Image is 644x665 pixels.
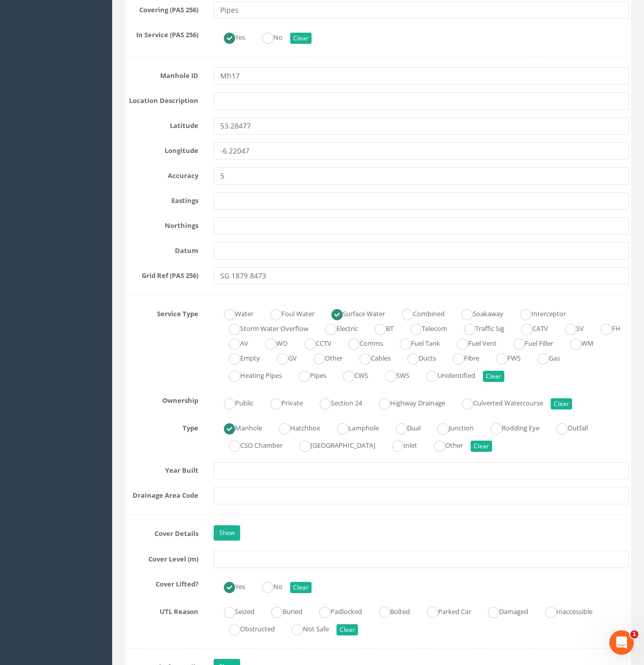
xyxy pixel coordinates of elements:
[219,621,275,635] label: Obstructed
[416,367,475,382] label: Unidentified
[555,320,584,335] label: SV
[471,441,492,452] button: Clear
[309,603,362,618] label: Padlocked
[252,578,282,593] label: No
[315,320,358,335] label: Electric
[400,320,447,335] label: Telecom
[397,350,436,365] label: Ducts
[290,582,312,593] button: Clear
[443,350,479,365] label: Fibre
[214,525,240,541] a: Show
[510,305,566,320] label: Interceptor
[120,242,206,255] label: Datum
[527,350,560,365] label: Gas
[120,392,206,405] label: Ownership
[269,420,320,434] label: Hatchbox
[546,420,588,434] label: Outfall
[382,437,417,452] label: Inlet
[260,395,303,410] label: Private
[451,305,503,320] label: Soakaway
[219,320,308,335] label: Storm Water Overflow
[511,320,548,335] label: CATV
[120,142,206,156] label: Longitude
[120,67,206,81] label: Manhole ID
[447,335,497,350] label: Fuel Vent
[120,92,206,106] label: Location Description
[369,395,445,410] label: Highway Drainage
[214,603,254,618] label: Seized
[535,603,593,618] label: Inaccessible
[290,33,312,44] button: Clear
[294,335,331,350] label: CCTV
[310,395,362,410] label: Section 24
[385,420,421,434] label: Dual
[486,350,521,365] label: FWS
[590,320,621,335] label: FH
[321,305,385,320] label: Surface Water
[214,29,245,44] label: Yes
[478,603,528,618] label: Damaged
[483,371,504,382] button: Clear
[261,603,302,618] label: Buried
[120,167,206,181] label: Accuracy
[219,335,248,350] label: AV
[480,420,539,434] label: Rodding Eye
[390,335,440,350] label: Fuel Tank
[214,420,262,434] label: Manhole
[120,27,206,40] label: In Service (PAS 256)
[333,367,368,382] label: CWS
[452,395,543,410] label: Culverted Watercourse
[214,578,245,593] label: Yes
[365,320,394,335] label: BT
[454,320,504,335] label: Traffic Sig
[120,305,206,319] label: Service Type
[338,335,383,350] label: Comms
[560,335,594,350] label: WM
[267,350,297,365] label: GV
[120,2,206,15] label: Covering (PAS 256)
[219,437,282,452] label: CSO Chamber
[120,525,206,539] label: Cover Details
[120,117,206,131] label: Latitude
[551,398,572,410] button: Clear
[327,420,379,434] label: Lamphole
[289,437,375,452] label: [GEOGRAPHIC_DATA]
[630,630,638,638] span: 1
[609,630,634,655] iframe: Intercom live chat
[214,395,253,410] label: Public
[255,335,288,350] label: WO
[427,420,474,434] label: Junction
[120,603,206,617] label: UTL Reason
[303,350,343,365] label: Other
[120,217,206,231] label: Northings
[120,420,206,433] label: Type
[120,576,206,589] label: Cover Lifted?
[219,367,282,382] label: Heating Pipes
[349,350,391,365] label: Cables
[120,462,206,475] label: Year Built
[503,335,553,350] label: Fuel Filler
[337,624,358,635] button: Clear
[281,621,329,635] label: Not Safe
[214,305,253,320] label: Water
[369,603,410,618] label: Bolted
[120,487,206,500] label: Drainage Area Code
[120,192,206,206] label: Eastings
[424,437,463,452] label: Other
[120,551,206,564] label: Cover Level (m)
[417,603,471,618] label: Parked Car
[260,305,315,320] label: Foul Water
[392,305,445,320] label: Combined
[120,267,206,280] label: Grid Ref (PAS 256)
[252,29,282,44] label: No
[219,350,260,365] label: Empty
[289,367,326,382] label: Pipes
[375,367,409,382] label: SWS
